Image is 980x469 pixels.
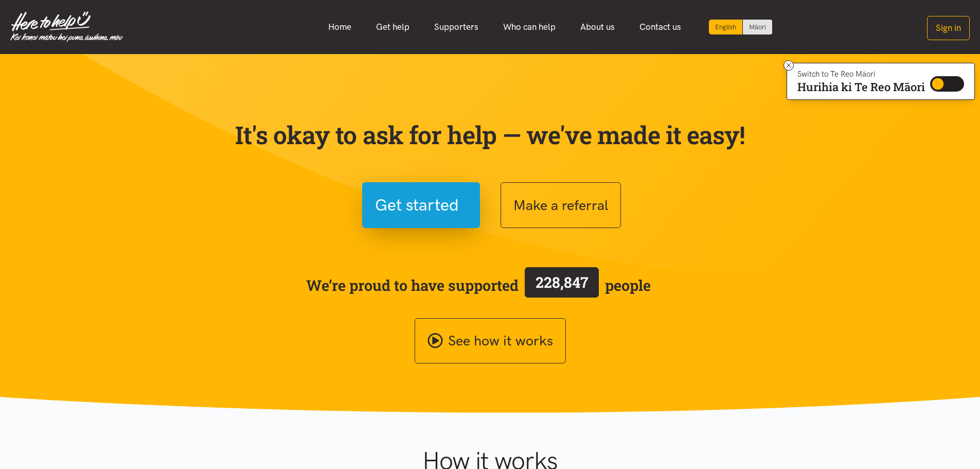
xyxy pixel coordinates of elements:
span: 228,847 [536,272,589,292]
div: Language toggle [709,20,773,34]
p: Switch to Te Reo Māori [797,71,925,77]
a: See how it works [415,318,566,364]
a: Who can help [491,16,568,38]
a: About us [568,16,627,38]
button: Get started [362,182,480,228]
span: We’re proud to have supported people [306,265,651,305]
a: Home [316,16,364,38]
a: Contact us [627,16,693,38]
p: It's okay to ask for help — we've made it easy! [233,120,747,150]
div: Current language [709,20,743,34]
a: Switch to Te Reo Māori [743,20,772,34]
a: Get help [364,16,422,38]
span: Get started [375,192,459,218]
img: Home [10,11,123,42]
p: Hurihia ki Te Reo Māori [797,82,925,92]
a: Supporters [422,16,491,38]
button: Sign in [927,16,970,40]
a: 228,847 [519,265,605,305]
button: Make a referral [501,182,621,228]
